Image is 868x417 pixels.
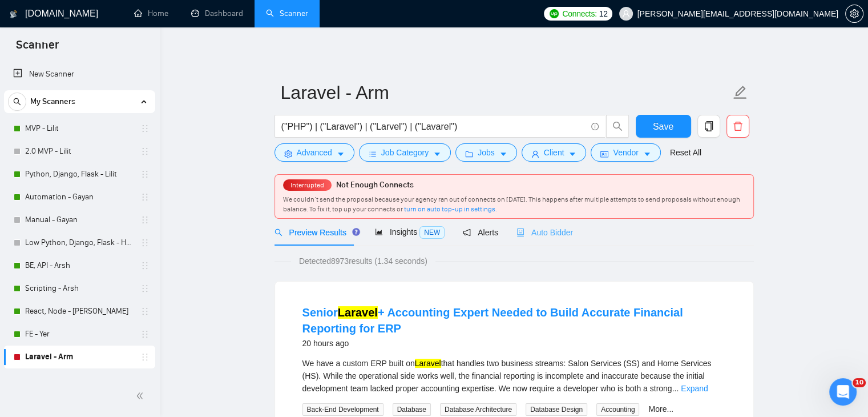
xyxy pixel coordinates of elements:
a: Laravel - Arm [25,346,134,368]
div: 20 hours ago [302,336,726,350]
span: search [9,98,26,106]
span: Advanced [297,146,332,159]
a: Low Python, Django, Flask - Hayk [25,231,134,254]
button: idcardVendorcaret-down [591,143,660,162]
span: user [622,10,630,18]
span: caret-down [337,150,345,158]
span: copy [698,121,720,131]
a: Reset All [670,146,701,159]
span: Database Design [526,403,587,416]
span: setting [284,150,292,158]
span: search [607,121,628,131]
span: Job Category [381,146,429,159]
span: Accounting [596,403,639,416]
li: New Scanner [4,63,155,86]
span: holder [140,215,150,224]
iframe: Intercom live chat [829,378,857,406]
span: search [274,228,282,236]
a: homeHome [134,9,168,18]
span: holder [140,170,150,179]
span: Detected 8973 results (1.34 seconds) [291,255,435,267]
span: Database Architecture [440,403,516,416]
button: search [606,115,629,138]
span: caret-down [643,150,651,158]
span: bars [369,150,377,158]
span: caret-down [499,150,507,158]
span: Interrupted [287,181,328,189]
span: idcard [600,150,608,158]
span: holder [140,307,150,316]
span: We couldn’t send the proposal because your agency ran out of connects on [DATE]. This happens aft... [283,195,740,213]
span: holder [140,124,150,133]
a: dashboardDashboard [191,9,243,18]
input: Scanner name... [281,78,730,107]
span: Alerts [463,228,498,237]
a: Automation - Gayan [25,186,134,209]
span: Insights [375,227,445,236]
span: Vendor [613,146,638,159]
span: Scanner [7,37,68,61]
a: 2.0 MVP - Lilit [25,140,134,163]
img: upwork-logo.png [550,9,559,18]
span: NEW [419,226,445,239]
span: Client [544,146,564,159]
a: SeniorLaravel+ Accounting Expert Needed to Build Accurate Financial Reporting for ERP [302,306,683,335]
div: Tooltip anchor [351,227,361,237]
a: FE - Yer [25,323,134,346]
span: 10 [853,378,866,387]
span: Connects: [562,7,596,20]
span: holder [140,330,150,339]
mark: Laravel [338,306,378,319]
span: holder [140,261,150,270]
span: Save [653,119,673,134]
button: Save [636,115,691,138]
span: caret-down [433,150,441,158]
span: holder [140,352,150,362]
span: holder [140,147,150,156]
a: New Scanner [13,63,146,86]
span: info-circle [591,123,599,130]
button: setting [845,5,863,23]
span: user [531,150,539,158]
span: double-left [136,390,147,402]
span: robot [516,228,524,236]
span: Jobs [478,146,495,159]
button: search [8,93,26,111]
span: Database [393,403,431,416]
span: ... [672,384,679,393]
mark: Laravel [415,359,441,368]
button: settingAdvancedcaret-down [274,143,354,162]
img: logo [10,5,18,23]
a: Python, Django, Flask - Lilit [25,163,134,186]
a: setting [845,9,863,18]
a: searchScanner [266,9,308,18]
span: My Scanners [30,90,75,113]
span: delete [727,121,749,131]
a: React, Node - [PERSON_NAME] [25,300,134,323]
span: Not Enough Connects [336,180,414,190]
a: Expand [681,384,708,393]
button: barsJob Categorycaret-down [359,143,451,162]
span: 12 [599,7,608,20]
span: holder [140,238,150,247]
li: My Scanners [4,90,155,368]
button: folderJobscaret-down [455,143,517,162]
button: copy [697,115,720,138]
span: holder [140,193,150,202]
span: Auto Bidder [516,228,573,237]
span: notification [463,228,471,236]
a: BE, API - Arsh [25,254,134,277]
span: edit [733,85,748,100]
span: area-chart [375,228,383,236]
span: caret-down [568,150,576,158]
input: Search Freelance Jobs... [281,119,586,134]
span: folder [465,150,473,158]
div: We have a custom ERP built on that handles two business streams: Salon Services (SS) and Home Ser... [302,357,726,395]
button: delete [726,115,749,138]
a: turn on auto top-up in settings. [404,205,497,213]
a: Scripting - Arsh [25,277,134,300]
button: userClientcaret-down [522,143,587,162]
span: Back-End Development [302,403,383,416]
span: holder [140,284,150,293]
